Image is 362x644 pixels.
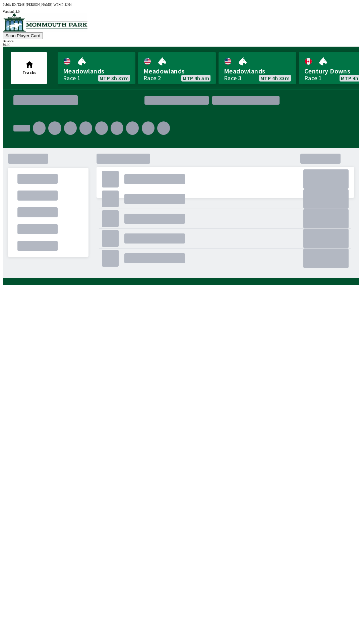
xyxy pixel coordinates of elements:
[58,52,135,84] a: MeadowlandsRace 1MTP 3h 37m
[3,43,359,47] div: $ 0.00
[22,69,37,75] span: Tracks
[3,10,359,13] div: Version 1.4.0
[304,75,322,81] div: Race 1
[17,3,72,6] span: T24S-[PERSON_NAME]-WPMP-4JH4
[143,67,210,75] span: Meadowlands
[219,52,296,84] a: MeadowlandsRace 3MTP 4h 33m
[63,75,80,81] div: Race 1
[260,75,290,81] span: MTP 4h 33m
[224,67,291,75] span: Meadowlands
[143,75,161,81] div: Race 2
[100,75,129,81] span: MTP 3h 37m
[3,39,359,43] div: Balance
[224,75,241,81] div: Race 3
[63,67,130,75] span: Meadowlands
[3,13,87,32] img: venue logo
[138,52,216,84] a: MeadowlandsRace 2MTP 4h 5m
[183,75,209,81] span: MTP 4h 5m
[11,52,47,84] button: Tracks
[3,32,43,39] button: Scan Player Card
[3,3,359,6] div: Public ID:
